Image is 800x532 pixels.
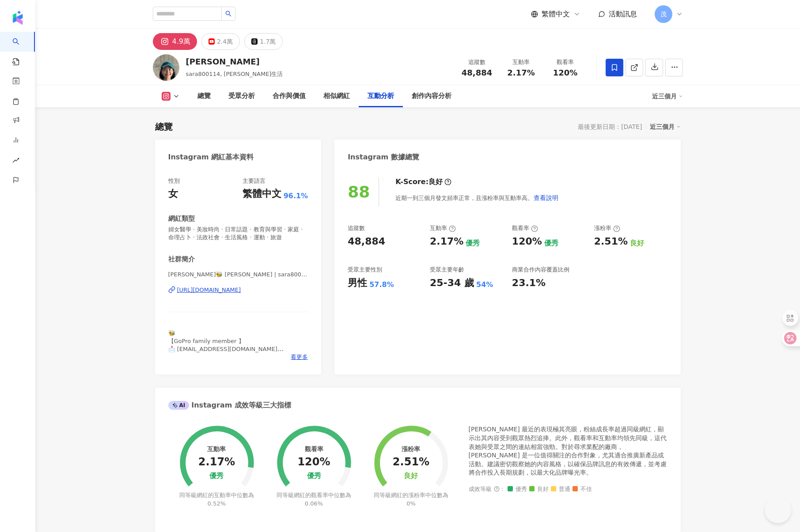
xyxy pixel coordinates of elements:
span: rise [12,151,19,171]
span: 看更多 [291,353,308,361]
span: 活動訊息 [609,10,637,18]
div: 同等級網紅的漲粉率中位數為 [372,491,450,507]
button: 1.7萬 [244,33,283,50]
div: 88 [348,183,370,201]
div: 成效等級 ： [469,486,667,493]
div: 女 [168,187,178,201]
div: 觀看率 [549,58,582,67]
div: 互動率 [504,58,538,67]
span: search [225,11,231,17]
div: 網紅類型 [168,214,195,223]
a: search [12,32,30,66]
div: 總覽 [155,121,173,133]
div: 合作與價值 [273,91,306,102]
div: 良好 [428,177,443,187]
a: [URL][DOMAIN_NAME] [168,286,308,294]
button: 查看說明 [533,189,559,207]
div: 漲粉率 [594,224,620,232]
div: 互動率 [207,445,226,453]
span: 48,884 [462,68,492,77]
span: sara800114, [PERSON_NAME]生活 [186,71,283,77]
div: 追蹤數 [348,224,365,232]
span: 查看說明 [534,194,558,201]
div: 性別 [168,177,180,185]
div: 2.17% [430,235,463,249]
div: 同等級網紅的互動率中位數為 [178,491,255,507]
div: K-Score : [395,177,451,187]
div: 觀看率 [512,224,538,232]
div: 受眾主要年齡 [430,266,464,274]
div: 120% [297,456,330,468]
span: 不佳 [573,486,592,493]
div: 優秀 [544,238,558,248]
div: Instagram 網紅基本資料 [168,152,254,162]
span: 2.17% [507,68,535,77]
div: 2.51% [393,456,429,468]
div: 2.4萬 [217,35,233,48]
div: 受眾主要性別 [348,266,382,274]
span: 120% [553,68,578,77]
div: 25-34 歲 [430,276,474,290]
button: 4.9萬 [153,33,197,50]
div: [URL][DOMAIN_NAME] [177,286,241,294]
div: 良好 [630,238,644,248]
span: 0% [406,500,416,507]
div: 主要語言 [243,177,265,185]
span: 🐝 【GoPro family member 】 📩 [EMAIL_ADDRESS][DOMAIN_NAME] @thatday_hostel 沒有充電樁能買電車嗎👇🏽 [168,330,284,369]
div: 總覽 [197,91,211,102]
img: logo icon [11,11,25,25]
iframe: Help Scout Beacon - Open [765,497,791,523]
div: 1.7萬 [260,35,276,48]
div: 優秀 [209,472,224,480]
div: 良好 [404,472,418,480]
div: AI [168,401,190,410]
div: 4.9萬 [172,35,190,48]
div: 觀看率 [305,445,323,453]
span: 茂 [660,9,667,19]
span: [PERSON_NAME]🐝 [PERSON_NAME] | sara800114 [168,271,308,279]
div: 互動率 [430,224,456,232]
span: 0.52% [208,500,226,507]
div: 商業合作內容覆蓋比例 [512,266,569,274]
span: 婦女醫學 · 美妝時尚 · 日常話題 · 教育與學習 · 家庭 · 命理占卜 · 法政社會 · 生活風格 · 運動 · 旅遊 [168,226,308,241]
span: 良好 [529,486,549,493]
div: 繁體中文 [243,187,281,201]
span: 繁體中文 [542,9,570,19]
div: Instagram 成效等級三大指標 [168,400,291,410]
div: 互動分析 [368,91,394,102]
div: 創作內容分析 [412,91,451,102]
div: 相似網紅 [323,91,350,102]
div: 追蹤數 [460,58,494,67]
div: 23.1% [512,276,546,290]
div: Instagram 數據總覽 [348,152,419,162]
div: 近三個月 [650,121,681,132]
div: 近三個月 [652,89,683,103]
span: 0.06% [305,500,323,507]
div: [PERSON_NAME] 最近的表現極其亮眼，粉絲成長率超過同級網紅，顯示出其內容受到觀眾熱烈追捧。此外，觀看率和互動率均領先同級，這代表她與受眾之間的連結相當強勁。對於尋求業配的廠商，[PE... [469,425,667,477]
div: 54% [476,280,493,290]
div: 男性 [348,276,367,290]
img: KOL Avatar [153,54,179,81]
span: 普通 [551,486,570,493]
div: 漲粉率 [402,445,420,453]
div: 受眾分析 [228,91,255,102]
div: 48,884 [348,235,385,249]
div: 57.8% [369,280,394,290]
div: 近期一到三個月發文頻率正常，且漲粉率與互動率高。 [395,189,559,207]
span: 優秀 [508,486,527,493]
div: 2.51% [594,235,628,249]
span: 96.1% [284,191,308,201]
div: [PERSON_NAME] [186,56,283,67]
div: 社群簡介 [168,255,195,264]
div: 2.17% [198,456,235,468]
div: 最後更新日期：[DATE] [578,123,642,130]
div: 120% [512,235,542,249]
div: 同等級網紅的觀看率中位數為 [275,491,353,507]
div: 優秀 [307,472,321,480]
div: 優秀 [466,238,480,248]
button: 2.4萬 [201,33,240,50]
